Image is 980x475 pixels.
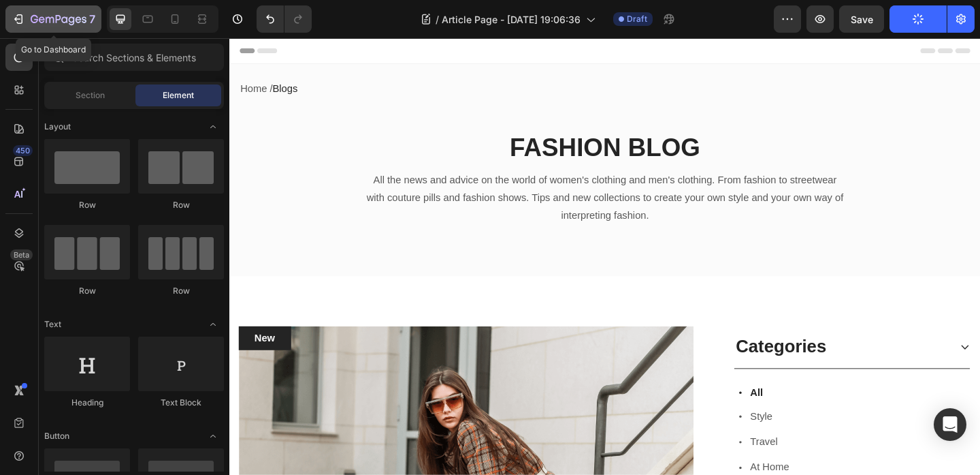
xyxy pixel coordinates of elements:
[44,430,69,442] span: Button
[257,5,312,33] div: Undo/Redo
[44,121,71,133] span: Layout
[202,313,224,335] span: Toggle open
[229,38,980,475] iframe: Design area
[934,408,966,441] div: Open Intercom Messenger
[851,14,873,25] span: Save
[44,285,130,297] div: Row
[138,199,224,211] div: Row
[148,144,669,203] p: All the news and advice on the world of women's clothing and men's clothing. From fashion to stre...
[567,429,597,449] p: Travel
[44,44,224,71] input: Search Sections & Elements
[549,322,652,350] div: Categories
[44,199,130,211] div: Row
[202,425,224,447] span: Toggle open
[567,378,581,394] p: All
[13,145,33,156] div: 450
[202,116,224,138] span: Toggle open
[442,12,581,27] span: Article Page - [DATE] 19:06:36
[44,318,61,331] span: Text
[22,318,54,335] p: New
[627,13,647,25] span: Draft
[5,5,101,33] button: 7
[12,46,805,65] p: Home /
[567,402,591,422] p: Style
[47,49,74,61] span: Blogs
[44,397,130,409] div: Heading
[163,89,194,102] span: Element
[138,397,224,409] div: Text Block
[89,11,95,27] p: 7
[76,89,105,102] span: Section
[436,12,439,27] span: /
[10,249,33,260] div: Beta
[148,101,669,136] p: FASHION BLOG
[839,5,884,33] button: Save
[138,285,224,297] div: Row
